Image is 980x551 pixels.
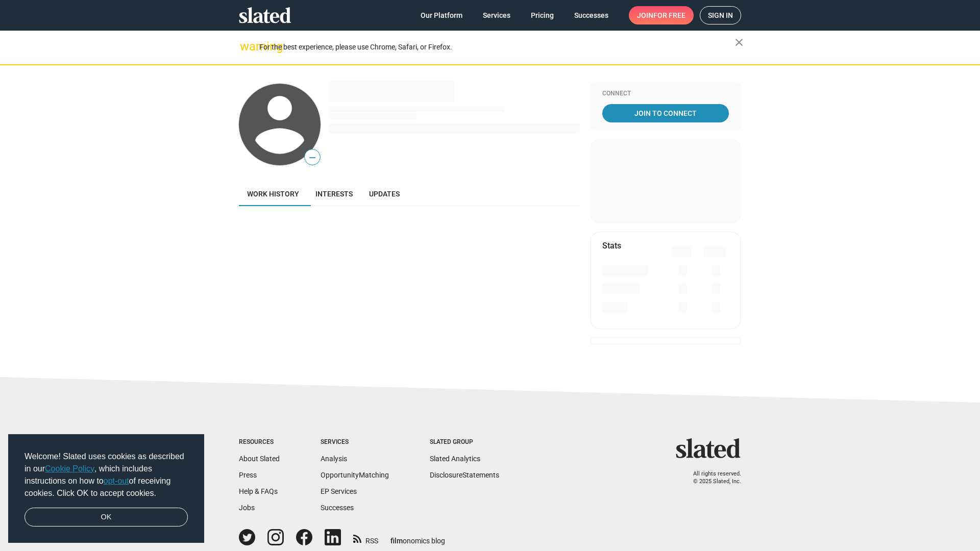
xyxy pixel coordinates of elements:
[321,487,357,495] a: EP Services
[239,487,278,495] a: Help & FAQs
[421,6,462,24] span: Our Platform
[24,450,188,499] span: Welcome! Slated uses cookies as described in our , which includes instructions on how to of recei...
[566,6,617,24] a: Successes
[239,471,257,479] a: Press
[531,6,554,24] span: Pricing
[637,6,685,24] span: Join
[369,190,400,198] span: Updates
[259,40,735,54] div: For the best experience, please use Chrome, Safari, or Firefox.
[8,434,204,543] div: cookieconsent
[247,190,299,198] span: Work history
[321,438,389,446] div: Services
[682,470,741,485] p: All rights reserved. © 2025 Slated, Inc.
[305,151,320,164] span: —
[430,438,499,446] div: Slated Group
[700,6,741,24] a: Sign in
[239,455,280,463] a: About Slated
[523,6,562,24] a: Pricing
[361,182,408,206] a: Updates
[390,528,445,546] a: filmonomics blog
[602,104,729,122] a: Join To Connect
[604,104,727,122] span: Join To Connect
[483,6,510,24] span: Services
[239,438,280,446] div: Resources
[733,36,745,48] mat-icon: close
[239,182,307,206] a: Work history
[321,504,354,512] a: Successes
[104,477,129,485] a: opt-out
[430,471,499,479] a: DisclosureStatements
[307,182,361,206] a: Interests
[24,508,188,527] a: dismiss cookie message
[708,7,733,24] span: Sign in
[629,6,694,24] a: Joinfor free
[321,455,347,463] a: Analysis
[475,6,519,24] a: Services
[240,40,252,53] mat-icon: warning
[45,464,94,473] a: Cookie Policy
[321,471,389,479] a: OpportunityMatching
[239,504,255,512] a: Jobs
[390,537,403,545] span: film
[430,455,480,463] a: Slated Analytics
[602,90,729,98] div: Connect
[412,6,471,24] a: Our Platform
[653,6,685,24] span: for free
[574,6,608,24] span: Successes
[353,530,378,546] a: RSS
[602,240,621,251] mat-card-title: Stats
[315,190,353,198] span: Interests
